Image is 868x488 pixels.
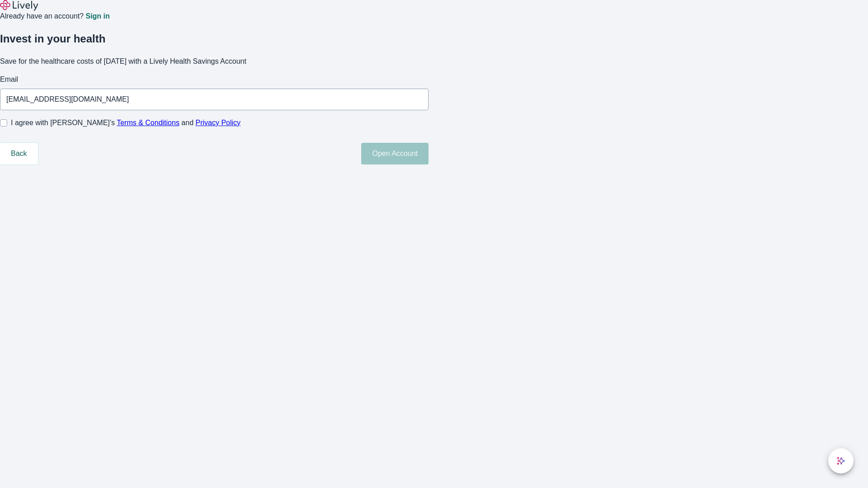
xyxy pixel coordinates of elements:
span: I agree with [PERSON_NAME]’s and [11,117,241,128]
a: Terms & Conditions [117,119,179,127]
a: Privacy Policy [196,119,241,127]
svg: Lively AI Assistant [836,456,845,465]
a: Sign in [85,13,109,20]
button: chat [828,448,854,474]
